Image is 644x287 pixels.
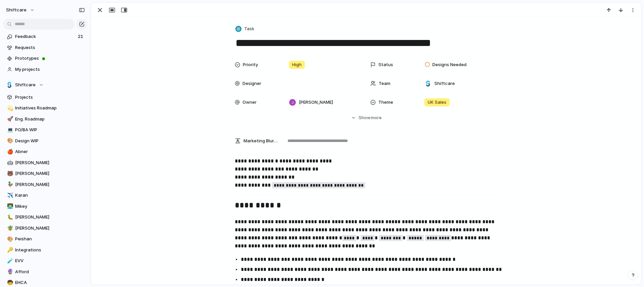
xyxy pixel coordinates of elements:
button: Shiftcare [3,80,87,90]
div: 🚀Eng. Roadmap [3,114,87,124]
a: 💻PO/BA WIP [3,125,87,135]
span: [PERSON_NAME] [299,99,333,106]
a: Prototypes [3,53,87,63]
button: Task [234,24,256,34]
span: 21 [78,33,85,40]
span: Eng. Roadmap [15,116,85,123]
span: Shiftcare [434,80,455,87]
div: 🧒 [7,279,12,287]
button: 🐻 [6,170,13,177]
button: 🎨 [6,236,13,242]
a: 🎨Peishan [3,234,87,244]
span: Status [378,61,393,68]
div: 🧪EVV [3,256,87,266]
a: 🐻[PERSON_NAME] [3,169,87,179]
span: [PERSON_NAME] [15,214,85,221]
span: Owner [243,99,257,106]
a: 🔑Integrations [3,245,87,255]
button: 🧒 [6,279,13,286]
span: Task [244,26,254,32]
span: Karan [15,192,85,199]
button: 💫 [6,105,13,111]
div: 🪴 [7,224,12,232]
a: 💫Initiatives Roadmap [3,103,87,113]
a: 🍎Abner [3,147,87,157]
div: 🦆 [7,181,12,188]
span: Peishan [15,236,85,242]
a: Feedback21 [3,32,87,42]
a: ✈️Karan [3,190,87,200]
span: Prototypes [15,55,85,62]
span: EVV [15,257,85,264]
a: 🐛[PERSON_NAME] [3,212,87,222]
div: ✈️ [7,192,12,199]
a: Requests [3,43,87,53]
button: 🍎 [6,148,13,155]
button: 🦆 [6,181,13,188]
div: 🧪 [7,257,12,265]
div: 🎨 [7,235,12,243]
div: 🍎 [7,148,12,156]
span: Show [359,114,371,121]
span: Abner [15,148,85,155]
div: 🎨 [7,137,12,145]
span: High [292,61,302,68]
span: Team [379,80,390,87]
span: Theme [378,99,393,106]
div: 👨‍💻 [7,202,12,210]
div: 🤖 [7,159,12,166]
span: Feedback [15,33,76,40]
span: Marketing Blurb (15-20 Words) [244,138,278,144]
a: 🤖[PERSON_NAME] [3,158,87,168]
button: 🚀 [6,116,13,123]
button: shiftcare [3,5,38,15]
button: 🧪 [6,257,13,264]
div: 🐻 [7,170,12,178]
a: 🦆[PERSON_NAME] [3,180,87,190]
div: 🐛 [7,213,12,221]
button: 🪴 [6,225,13,232]
span: [PERSON_NAME] [15,225,85,232]
span: PO/BA WIP [15,127,85,133]
button: 🎨 [6,138,13,144]
span: Designer [243,80,261,87]
div: 🔮 [7,268,12,276]
span: UK Sales [428,99,446,106]
span: [PERSON_NAME] [15,159,85,166]
a: Projects [3,92,87,102]
a: 👨‍💻Mikey [3,201,87,211]
span: Priority [243,61,258,68]
span: Shiftcare [15,82,36,88]
span: [PERSON_NAME] [15,181,85,188]
span: Afford [15,269,85,275]
span: Designs Needed [432,61,467,68]
div: 🔑 [7,246,12,254]
button: 🔮 [6,269,13,275]
button: 👨‍💻 [6,203,13,210]
div: 🪴[PERSON_NAME] [3,223,87,233]
button: Showmore [235,112,498,124]
span: EHCA [15,279,85,286]
span: Mikey [15,203,85,210]
div: 💻 [7,126,12,134]
button: 🔑 [6,247,13,253]
a: My projects [3,64,87,75]
a: 🔮Afford [3,267,87,277]
span: Integrations [15,247,85,253]
a: 🎨Design WIP [3,136,87,146]
span: Projects [15,94,85,101]
button: 🤖 [6,159,13,166]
